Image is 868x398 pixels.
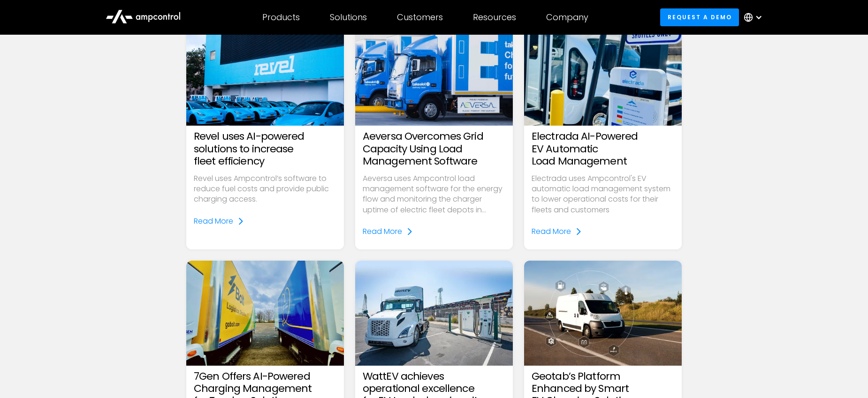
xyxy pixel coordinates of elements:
a: Read More [363,226,413,237]
a: Read More [532,226,582,237]
h3: Aeversa Overcomes Grid Capacity Using Load Management Software [363,130,505,167]
p: Electrada uses Ampcontrol's EV automatic load management system to lower operational costs for th... [532,173,674,216]
div: Products [262,12,300,23]
div: Resources [473,12,516,23]
div: Company [546,12,588,23]
p: Aeversa uses Ampcontrol load management software for the energy flow and monitoring the charger u... [363,173,505,216]
div: Read More [532,226,571,237]
a: Read More [194,216,244,226]
div: Read More [194,216,233,226]
div: Solutions [330,12,367,23]
a: Request a demo [660,8,739,26]
p: Revel uses Ampcontrol’s software to reduce fuel costs and provide public charging access. [194,173,336,205]
div: Customers [397,12,443,23]
div: Read More [363,226,402,237]
h3: Revel uses AI-powered solutions to increase fleet efficiency [194,130,336,167]
h3: Electrada AI-Powered EV Automatic Load Management [532,130,674,167]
